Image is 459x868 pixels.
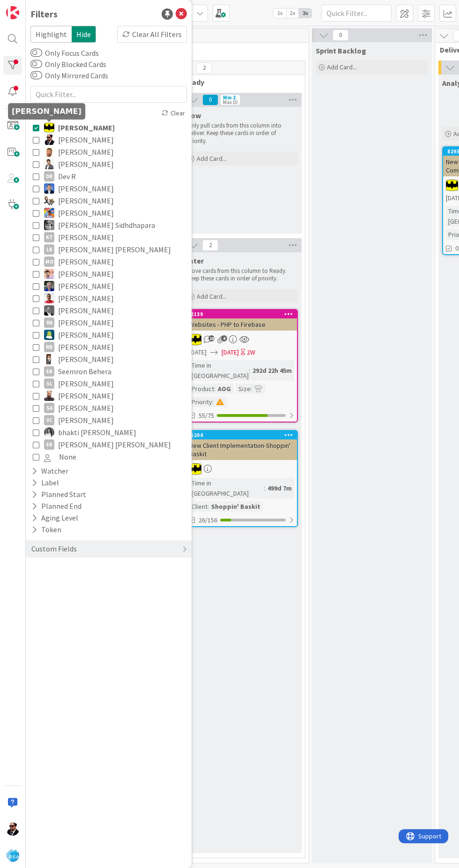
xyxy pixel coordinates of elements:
[58,414,114,426] span: [PERSON_NAME]
[299,8,311,18] span: 3x
[251,384,252,394] span: :
[44,293,54,303] img: RM
[274,8,286,18] span: 1x
[214,384,215,394] span: :
[58,353,114,365] span: [PERSON_NAME]
[58,304,114,317] span: [PERSON_NAME]
[6,823,19,836] img: AC
[44,269,54,279] img: RS
[186,333,297,346] div: AC
[33,195,185,207] button: ES [PERSON_NAME]
[58,317,114,329] span: [PERSON_NAME]
[33,219,185,231] button: KS [PERSON_NAME] Sidhdhapara
[44,244,54,255] div: Lk
[44,257,54,267] div: MO
[223,100,237,105] div: Max 10
[58,170,76,182] span: Dev R
[33,402,185,414] button: SA [PERSON_NAME]
[6,849,19,862] img: avatar
[44,317,54,328] div: RA
[202,240,218,251] span: 2
[44,403,54,413] div: SA
[186,318,297,331] div: Websites - PHP to Firebase
[44,208,54,218] img: JK
[30,524,62,536] div: Token
[58,146,114,158] span: [PERSON_NAME]
[44,391,54,401] img: SB
[189,360,249,381] div: Time in [GEOGRAPHIC_DATA]
[199,515,217,525] span: 26/156
[207,501,209,512] span: :
[212,397,214,407] span: :
[265,483,294,493] div: 499d 7m
[44,427,54,438] img: bs
[33,451,185,463] button: None
[33,158,185,170] button: BR [PERSON_NAME]
[33,329,185,341] button: RD [PERSON_NAME]
[30,26,72,43] span: Highlight
[187,122,296,145] p: Only pull cards from this column into Deliver. Keep these cards in order of priority.
[33,134,185,146] button: AC [PERSON_NAME]
[30,59,106,70] label: Only Blocked Cards
[186,463,297,475] div: AC
[58,219,155,231] span: [PERSON_NAME] Sidhdhapara
[223,95,236,100] div: Min 2
[58,365,111,377] span: Seemron Behera
[58,377,114,390] span: [PERSON_NAME]
[33,292,185,304] button: RM [PERSON_NAME]
[30,48,42,58] button: Only Focus Cards
[20,1,43,13] span: Support
[321,5,392,22] input: Quick Filter...
[33,390,185,402] button: SB [PERSON_NAME]
[189,501,207,512] div: Client
[186,310,297,318] div: 2139
[197,292,227,301] span: Add Card...
[33,353,185,365] button: SK [PERSON_NAME]
[316,46,366,55] span: Sprint Backlog
[30,489,87,500] div: Planned Start
[58,182,114,195] span: [PERSON_NAME]
[58,280,114,292] span: [PERSON_NAME]
[44,220,54,230] img: KS
[58,195,114,207] span: [PERSON_NAME]
[33,256,185,268] button: MO [PERSON_NAME]
[58,231,114,243] span: [PERSON_NAME]
[12,107,81,116] h5: [PERSON_NAME]
[33,377,185,390] button: SL [PERSON_NAME]
[58,256,114,268] span: [PERSON_NAME]
[30,47,99,59] label: Only Focus Cards
[58,121,115,134] span: [PERSON_NAME]
[185,111,201,120] span: Now
[30,477,60,489] div: Label
[33,170,185,182] button: DR Dev R
[33,121,185,134] button: AC [PERSON_NAME]
[117,26,187,43] div: Clear All Filters
[186,431,297,460] div: 5204New Client Implementation-Shoppin' Baskit
[221,335,227,341] span: 4
[33,268,185,280] button: RS [PERSON_NAME]
[33,146,185,158] button: AS [PERSON_NAME]
[30,465,69,477] div: Watcher
[44,415,54,425] div: VC
[33,341,185,353] button: RB [PERSON_NAME]
[189,397,212,407] div: Priority
[250,365,294,376] div: 292d 22h 45m
[333,30,348,41] span: 0
[58,341,114,353] span: [PERSON_NAME]
[44,196,54,206] img: ES
[58,292,114,304] span: [PERSON_NAME]
[44,305,54,316] img: RA
[160,107,187,119] div: Clear
[30,500,82,512] div: Planned End
[189,463,201,475] img: AC
[33,317,185,329] button: RA [PERSON_NAME]
[187,267,296,283] p: Move cards from this column to Ready. Keep these cards in order of priority.
[58,268,114,280] span: [PERSON_NAME]
[58,158,114,170] span: [PERSON_NAME]
[44,439,54,450] div: sk
[44,330,54,340] img: RD
[189,333,201,346] img: AC
[247,347,255,357] div: 2W
[30,71,42,80] button: Only Mirrored Cards
[209,501,263,512] div: Shoppin' Baskit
